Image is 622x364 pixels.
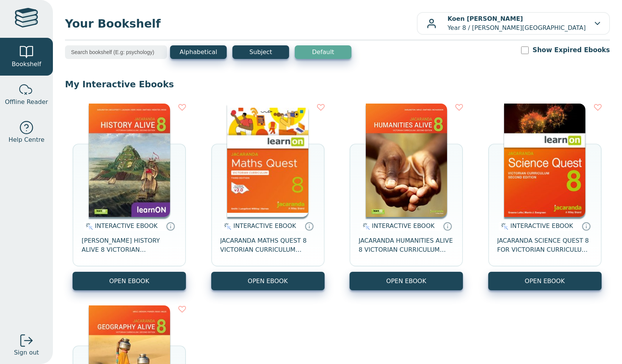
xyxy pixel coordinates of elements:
[5,98,48,107] span: Offline Reader
[95,222,158,229] span: INTERACTIVE EBOOK
[89,104,170,217] img: a03a72db-7f91-e911-a97e-0272d098c78b.jpg
[65,45,167,59] input: Search bookshelf (E.g: psychology)
[366,104,447,217] img: bee2d5d4-7b91-e911-a97e-0272d098c78b.jpg
[8,135,44,144] span: Help Centre
[443,221,452,231] a: Interactive eBooks are accessed online via the publisher’s portal. They contain interactive resou...
[350,272,463,290] button: OPEN EBOOK
[497,236,593,254] span: JACARANDA SCIENCE QUEST 8 FOR VICTORIAN CURRICULUM LEARNON 2E EBOOK
[504,104,585,217] img: fffb2005-5288-ea11-a992-0272d098c78b.png
[65,15,417,32] span: Your Bookshelf
[372,222,435,229] span: INTERACTIVE EBOOK
[14,348,39,357] span: Sign out
[222,222,231,231] img: interactive.svg
[532,45,610,55] label: Show Expired Ebooks
[232,45,289,59] button: Subject
[582,221,591,231] a: Interactive eBooks are accessed online via the publisher’s portal. They contain interactive resou...
[359,236,454,254] span: JACARANDA HUMANITIES ALIVE 8 VICTORIAN CURRICULUM LEARNON EBOOK 2E
[211,272,325,290] button: OPEN EBOOK
[305,221,314,231] a: Interactive eBooks are accessed online via the publisher’s portal. They contain interactive resou...
[417,12,610,35] button: Koen [PERSON_NAME]Year 8 / [PERSON_NAME][GEOGRAPHIC_DATA]
[65,79,610,90] p: My Interactive Ebooks
[295,45,351,59] button: Default
[12,60,41,69] span: Bookshelf
[166,221,175,231] a: Interactive eBooks are accessed online via the publisher’s portal. They contain interactive resou...
[73,272,186,290] button: OPEN EBOOK
[227,104,308,217] img: c004558a-e884-43ec-b87a-da9408141e80.jpg
[447,15,523,22] b: Koen [PERSON_NAME]
[361,222,370,231] img: interactive.svg
[488,272,602,290] button: OPEN EBOOK
[170,45,227,59] button: Alphabetical
[82,236,177,254] span: [PERSON_NAME] HISTORY ALIVE 8 VICTORIAN CURRICULUM LEARNON EBOOK 2E
[84,222,93,231] img: interactive.svg
[447,14,586,33] p: Year 8 / [PERSON_NAME][GEOGRAPHIC_DATA]
[499,222,508,231] img: interactive.svg
[234,222,296,229] span: INTERACTIVE EBOOK
[511,222,573,229] span: INTERACTIVE EBOOK
[220,236,316,254] span: JACARANDA MATHS QUEST 8 VICTORIAN CURRICULUM LEARNON EBOOK 3E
